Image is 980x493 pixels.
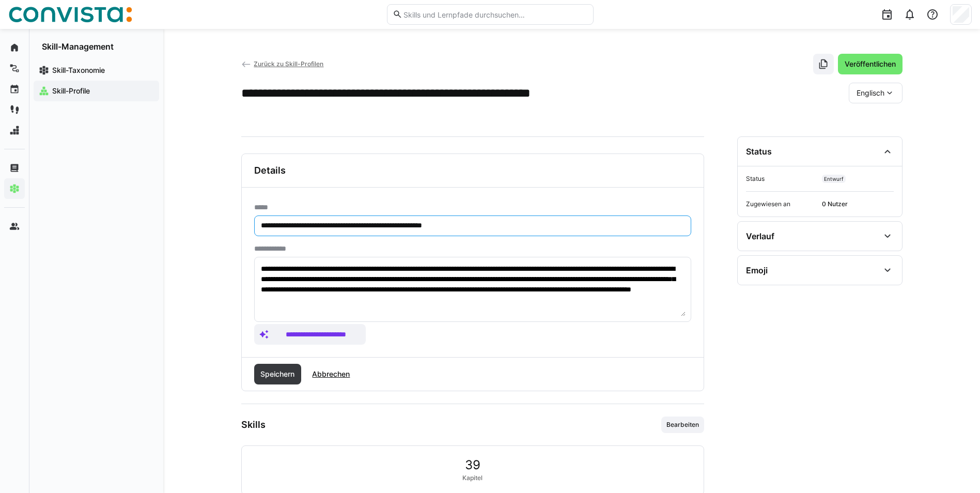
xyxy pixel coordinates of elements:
span: Speichern [259,369,296,379]
span: Kapitel [462,474,483,482]
span: 0 Nutzer [822,200,894,208]
span: Zurück zu Skill-Profilen [254,60,323,68]
button: Bearbeiten [661,417,704,433]
h3: Details [254,165,286,176]
span: Zugewiesen an [746,200,818,208]
h3: Skills [241,419,266,430]
span: Abbrechen [310,369,351,379]
input: Skills und Lernpfade durchsuchen… [402,10,587,19]
span: Veröffentlichen [843,59,897,69]
div: Emoji [746,265,768,275]
a: Zurück zu Skill-Profilen [241,60,324,68]
button: Speichern [254,364,302,384]
button: Abbrechen [305,364,356,384]
span: Englisch [857,88,884,98]
button: Veröffentlichen [838,54,903,74]
span: 39 [465,458,480,472]
span: Status [746,175,818,183]
span: Entwurf [824,176,844,182]
div: Verlauf [746,231,774,241]
div: Status [746,146,772,157]
span: Bearbeiten [665,421,700,429]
